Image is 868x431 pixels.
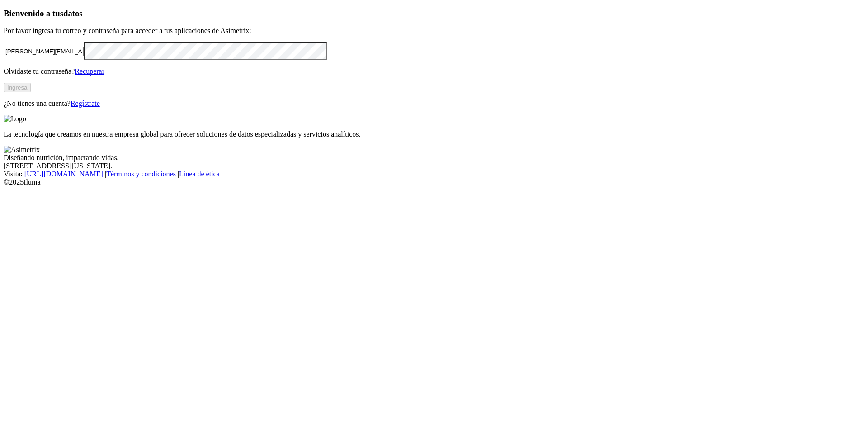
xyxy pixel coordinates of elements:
[24,170,103,178] a: [URL][DOMAIN_NAME]
[4,99,864,108] p: ¿No tienes una cuenta?
[4,83,31,92] button: Ingresa
[106,170,176,178] a: Términos y condiciones
[4,146,40,154] img: Asimetrix
[4,178,864,186] div: © 2025 Iluma
[4,115,26,123] img: Logo
[4,154,864,162] div: Diseñando nutrición, impactando vidas.
[4,130,864,138] p: La tecnología que creamos en nuestra empresa global para ofrecer soluciones de datos especializad...
[71,99,100,107] a: Regístrate
[4,162,864,170] div: [STREET_ADDRESS][US_STATE].
[4,67,864,76] p: Olvidaste tu contraseña?
[4,170,864,178] div: Visita : | |
[4,47,84,56] input: Tu correo
[63,9,83,18] span: datos
[4,27,864,35] p: Por favor ingresa tu correo y contraseña para acceder a tus aplicaciones de Asimetrix:
[179,170,220,178] a: Línea de ética
[75,67,104,75] a: Recuperar
[4,9,864,19] h3: Bienvenido a tus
